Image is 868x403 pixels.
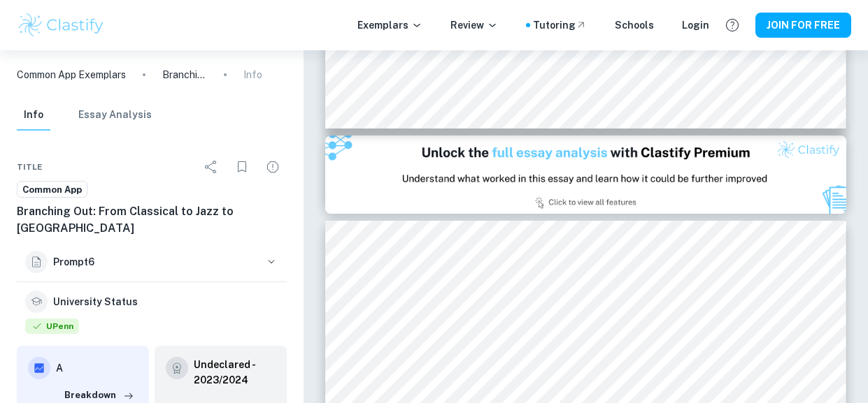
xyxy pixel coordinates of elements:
[17,242,287,281] button: Prompt6
[243,67,262,82] p: Info
[259,153,287,181] div: Report issue
[78,100,152,131] button: Essay Analysis
[17,161,43,173] span: Title
[228,153,256,181] div: Bookmark
[56,360,138,376] h6: A
[17,203,287,237] h6: Branching Out: From Classical to Jazz to [GEOGRAPHIC_DATA]
[17,100,50,131] button: Info
[720,13,744,37] button: Help and Feedback
[17,11,106,39] img: Clastify logo
[53,294,138,309] h6: University Status
[533,17,587,33] a: Tutoring
[682,17,709,33] a: Login
[53,254,259,270] h6: Prompt 6
[25,318,79,334] span: UPenn
[17,67,126,82] a: Common App Exemplars
[357,17,422,33] p: Exemplars
[25,318,79,337] div: Accepted: University of Pennsylvania
[450,17,498,33] p: Review
[197,153,225,181] div: Share
[194,357,276,388] a: Undeclared - 2023/2024
[17,181,87,198] a: Common App
[755,13,851,38] button: JOIN FOR FREE
[615,17,654,33] a: Schools
[17,183,87,197] span: Common App
[162,67,207,82] p: Branching Out: From Classical to Jazz to [GEOGRAPHIC_DATA]
[325,135,846,214] img: Ad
